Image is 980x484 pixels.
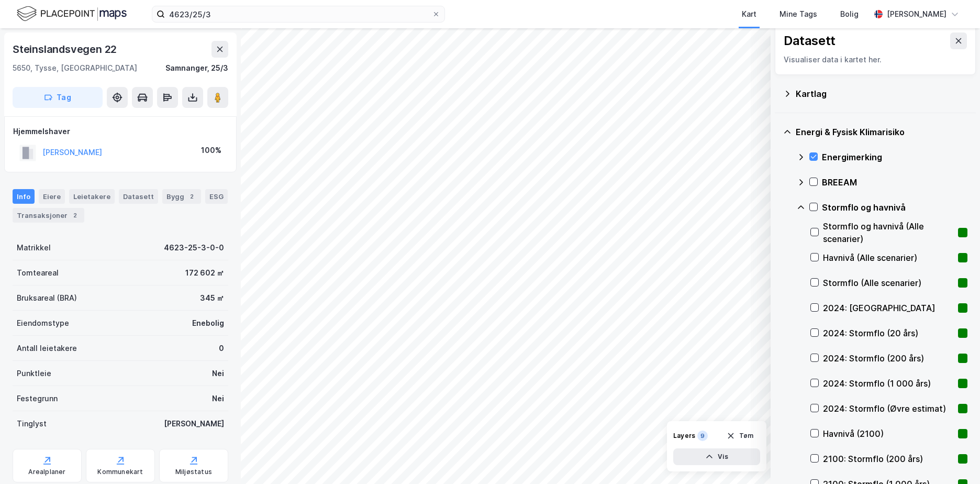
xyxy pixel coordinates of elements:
div: 4623-25-3-0-0 [164,241,224,254]
div: Transaksjoner [13,208,84,223]
div: Datasett [119,189,158,204]
div: Mine Tags [779,8,817,20]
div: Datasett [784,32,836,49]
div: 2100: Stormflo (200 års) [823,453,954,465]
button: Tøm [720,427,760,444]
div: Matrikkel [17,241,51,254]
div: Hjemmelshaver [13,125,228,138]
div: [PERSON_NAME] [164,417,224,430]
div: Eiere [39,189,65,204]
div: Enebolig [192,317,224,329]
div: 2 [186,191,197,202]
div: 172 602 ㎡ [185,267,224,279]
div: Kart [742,8,756,20]
div: 100% [201,144,221,157]
div: Energi & Fysisk Klimarisiko [796,126,967,138]
div: Kommunekart [97,468,143,476]
div: Eiendomstype [17,317,69,329]
div: 2024: Stormflo (1 000 års) [823,377,954,390]
div: Layers [673,432,695,440]
div: 5650, Tysse, [GEOGRAPHIC_DATA] [13,62,137,74]
div: Kartlag [796,87,967,100]
div: Stormflo og havnivå [822,201,967,214]
div: 0 [219,342,224,355]
div: Samnanger, 25/3 [165,62,228,74]
div: Steinslandsvegen 22 [13,41,119,58]
button: Tag [13,87,103,108]
div: Bruksareal (BRA) [17,292,77,304]
div: Arealplaner [28,468,65,476]
div: Info [13,189,35,204]
div: Stormflo (Alle scenarier) [823,277,954,289]
div: [PERSON_NAME] [887,8,946,20]
button: Vis [673,448,760,465]
div: BREEAM [822,176,967,189]
div: Leietakere [69,189,115,204]
div: Punktleie [17,367,51,380]
div: 2 [70,210,80,221]
div: 2024: Stormflo (Øvre estimat) [823,402,954,415]
div: Visualiser data i kartet her. [784,53,967,66]
div: Havnivå (Alle scenarier) [823,251,954,264]
div: Nei [212,367,224,380]
div: 345 ㎡ [200,292,224,304]
div: Stormflo og havnivå (Alle scenarier) [823,220,954,245]
iframe: Chat Widget [928,434,980,484]
div: 2024: [GEOGRAPHIC_DATA] [823,302,954,314]
div: 2024: Stormflo (200 års) [823,352,954,365]
div: Antall leietakere [17,342,77,355]
input: Søk på adresse, matrikkel, gårdeiere, leietakere eller personer [165,6,432,22]
div: Bygg [162,189,201,204]
div: Bolig [840,8,859,20]
div: ESG [205,189,228,204]
img: logo.f888ab2527a4732fd821a326f86c7f29.svg [17,5,127,23]
div: 9 [697,431,708,441]
div: Tinglyst [17,417,47,430]
div: Tomteareal [17,267,59,279]
div: 2024: Stormflo (20 års) [823,327,954,339]
div: Nei [212,392,224,405]
div: Miljøstatus [175,468,212,476]
div: Festegrunn [17,392,58,405]
div: Energimerking [822,151,967,163]
div: Havnivå (2100) [823,427,954,440]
